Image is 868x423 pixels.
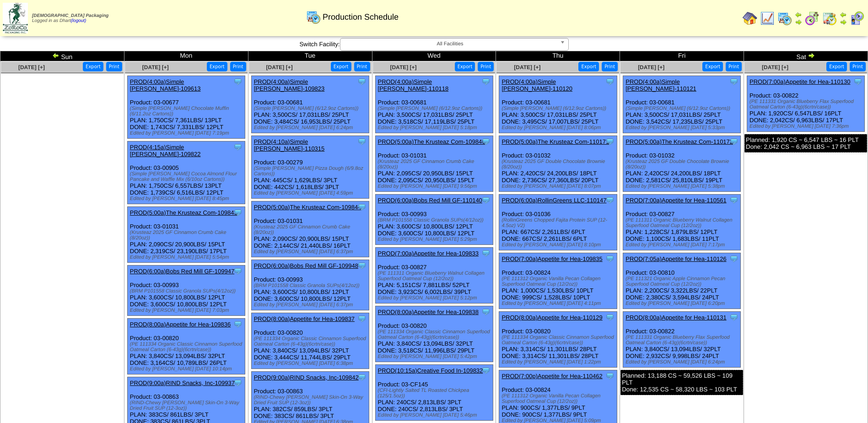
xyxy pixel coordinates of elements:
button: Export [331,62,351,71]
a: PROD(7:00p)Appetite for Hea-110462 [501,373,602,380]
div: (Simple [PERSON_NAME] Pizza Dough (6/9.8oz Cartons)) [254,166,369,177]
button: Print [850,62,866,71]
a: [DATE] [+] [142,64,169,70]
img: calendarblend.gif [805,11,819,26]
div: Edited by [PERSON_NAME] [DATE] 6:24pm [254,125,369,130]
span: Production Schedule [323,12,399,22]
a: PROD(8:00a)Appetite for Hea-109838 [378,309,479,315]
img: arrowleft.gif [795,11,802,18]
div: Product: 03-00820 PLAN: 3,840CS / 13,094LBS / 32PLT DONE: 3,164CS / 10,789LBS / 26PLT [127,319,245,374]
img: Tooltip [481,366,491,375]
img: Tooltip [233,142,243,152]
div: Edited by [PERSON_NAME] [DATE] 7:36pm [749,124,864,129]
a: PROD(9:00a)RIND Snacks, Inc-109842 [254,374,359,381]
button: Print [354,62,370,71]
div: (Krusteaz 2025 GF Cinnamon Crumb Cake (8/20oz)) [378,159,493,170]
button: Print [478,62,494,71]
img: arrowright.gif [808,52,815,59]
img: Tooltip [729,195,739,205]
div: Product: 03-00820 PLAN: 3,840CS / 13,094LBS / 32PLT DONE: 3,518CS / 11,996LBS / 29PLT [375,306,493,362]
div: Product: 03-00993 PLAN: 3,600CS / 10,800LBS / 12PLT DONE: 3,600CS / 10,800LBS / 12PLT [375,195,493,245]
a: PROD(10:15a)Creative Food In-109832 [378,367,483,374]
img: Tooltip [233,266,243,276]
a: PROD(4:00a)Simple [PERSON_NAME]-109613 [130,78,201,92]
button: Export [455,62,475,71]
div: (BRM P101558 Classic Granola SUPs(4/12oz)) [130,288,245,294]
div: (PE 111331 Organic Blueberry Flax Superfood Oatmeal Carton (6-43g)(6crtn/case)) [625,335,740,346]
div: Product: 03-01031 PLAN: 2,090CS / 20,900LBS / 15PLT DONE: 2,319CS / 23,190LBS / 17PLT [127,207,245,263]
div: Planned: 13,188 CS ~ 59,526 LBS ~ 109 PLT Done: 12,535 CS ~ 58,320 LBS ~ 103 PLT [620,370,743,395]
button: Print [106,62,122,71]
div: Product: 03-00824 PLAN: 1,000CS / 1,530LBS / 10PLT DONE: 999CS / 1,528LBS / 10PLT [499,253,617,309]
div: (PE 111334 Organic Classic Cinnamon Superfood Oatmeal Carton (6-43g)(6crtn/case)) [378,329,493,340]
img: Tooltip [233,208,243,217]
img: Tooltip [357,314,367,323]
div: Product: 03-00681 PLAN: 3,500CS / 17,031LBS / 25PLT DONE: 3,484CS / 16,953LBS / 25PLT [251,76,369,133]
img: calendarprod.gif [777,11,792,26]
a: (logout) [71,18,86,23]
div: (Simple [PERSON_NAME] (6/12.9oz Cartons)) [254,106,369,111]
a: [DATE] [+] [638,64,664,70]
a: PROD(5:00a)The Krusteaz Com-110171 [501,138,609,145]
div: Edited by [PERSON_NAME] [DATE] 6:37pm [254,249,369,255]
a: [DATE] [+] [514,64,540,70]
div: Product: 03-01036 PLAN: 667CS / 2,261LBS / 6PLT DONE: 667CS / 2,261LBS / 6PLT [499,195,617,250]
div: Product: 03-00681 PLAN: 3,500CS / 17,031LBS / 25PLT DONE: 3,542CS / 17,235LBS / 25PLT [623,76,741,133]
span: [DATE] [+] [266,64,293,70]
td: Sat [744,51,868,61]
div: (Simple [PERSON_NAME] (6/12.9oz Cartons)) [501,106,616,111]
a: PROD(9:00a)RIND Snacks, Inc-109937 [130,380,235,386]
img: Tooltip [605,254,615,263]
div: Edited by [PERSON_NAME] [DATE] 4:11pm [501,301,616,306]
div: Edited by [PERSON_NAME] [DATE] 7:19pm [130,130,245,136]
div: (PE 111311 Organic Blueberry Walnut Collagen Superfood Oatmeal Cup (12/2oz)) [378,271,493,282]
div: (RIND-Chewy [PERSON_NAME] Skin-On 3-Way Dried Fruit SUP (12-3oz)) [254,395,369,406]
a: PROD(6:00a)RollinGreens LLC-110147 [501,197,606,204]
div: Edited by [PERSON_NAME] [DATE] 5:29pm [378,237,493,242]
img: Tooltip [729,137,739,146]
a: PROD(8:00a)Appetite for Hea-110131 [625,314,726,321]
img: Tooltip [481,307,491,316]
a: PROD(8:00a)Appetite for Hea-109836 [130,321,231,328]
div: Edited by [PERSON_NAME] [DATE] 5:46pm [378,412,493,418]
a: PROD(7:00a)Appetite for Hea-110561 [625,197,726,204]
div: Edited by [PERSON_NAME] [DATE] 8:45pm [130,196,245,201]
img: Tooltip [357,77,367,86]
div: Edited by [PERSON_NAME] [DATE] 5:38pm [625,184,740,189]
img: calendarcustomer.gif [850,11,864,26]
div: Edited by [PERSON_NAME] [DATE] 8:06pm [501,125,616,130]
img: zoroco-logo-small.webp [3,3,28,33]
div: Product: 03-00827 PLAN: 1,228CS / 1,879LBS / 12PLT DONE: 1,100CS / 1,683LBS / 11PLT [623,195,741,250]
img: Tooltip [605,77,615,86]
div: Product: 03-00279 PLAN: 445CS / 1,629LBS / 3PLT DONE: 442CS / 1,618LBS / 3PLT [251,136,369,199]
div: Edited by [PERSON_NAME] [DATE] 5:54pm [130,255,245,260]
div: (Simple [PERSON_NAME] Chocolate Muffin (6/11.2oz Cartons)) [130,106,245,117]
img: Tooltip [605,137,615,146]
button: Export [207,62,227,71]
td: Tue [248,51,372,61]
a: PROD(4:10a)Simple [PERSON_NAME]-110315 [254,138,325,152]
img: Tooltip [729,77,739,86]
div: Edited by [PERSON_NAME] [DATE] 4:59pm [254,190,369,196]
img: calendarprod.gif [306,10,321,24]
a: [DATE] [+] [762,64,788,70]
div: Edited by [PERSON_NAME] [DATE] 9:56pm [378,184,493,189]
div: Product: 03-01032 PLAN: 2,420CS / 24,200LBS / 18PLT DONE: 2,581CS / 25,810LBS / 19PLT [623,136,741,192]
div: Planned: 1,920 CS ~ 6,547 LBS ~ 16 PLT Done: 2,042 CS ~ 6,963 LBS ~ 17 PLT [744,134,867,152]
div: (RollinGreens Chopped Fajita Protein SUP (12-4.5oz) V2) [501,217,616,228]
div: (RIND-Chewy [PERSON_NAME] Skin-On 3-Way Dried Fruit SUP (12-3oz)) [130,400,245,411]
span: [DATE] [+] [390,64,416,70]
div: (PE 111312 Organic Vanilla Pecan Collagen Superfood Oatmeal Cup (12/2oz)) [501,393,616,404]
img: calendarinout.gif [822,11,837,26]
img: Tooltip [605,371,615,380]
img: Tooltip [233,77,243,86]
img: Tooltip [481,249,491,258]
div: (Simple [PERSON_NAME] (6/12.9oz Cartons)) [378,106,493,111]
a: PROD(5:00a)The Krusteaz Com-109843 [130,209,237,216]
a: PROD(7:00a)Appetite for Hea-110130 [749,78,850,85]
div: Product: 03-CF145 PLAN: 240CS / 2,813LBS / 3PLT DONE: 240CS / 2,813LBS / 3PLT [375,365,493,421]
